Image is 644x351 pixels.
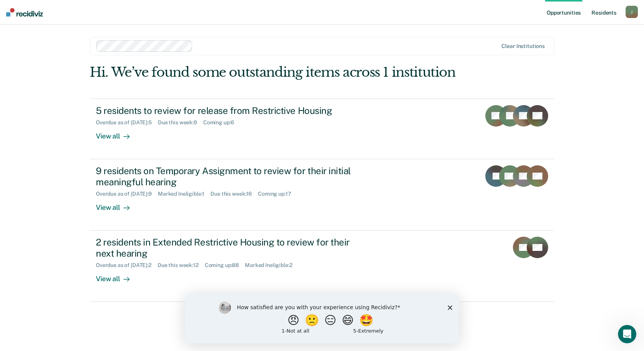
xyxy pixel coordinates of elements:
[90,99,554,159] a: 5 residents to review for release from Restrictive HousingOverdue as of [DATE]:5Due this week:9Co...
[618,325,636,343] iframe: Intercom live chat
[258,191,297,197] div: Coming up : 17
[158,119,203,126] div: Due this week : 9
[96,191,158,197] div: Overdue as of [DATE] : 9
[205,262,245,269] div: Coming up : 88
[90,64,462,80] div: Hi. We’ve found some outstanding items across 1 institution
[90,159,554,231] a: 9 residents on Temporary Assignment to review for their initial meaningful hearingOverdue as of [...
[501,43,545,49] div: Clear institutions
[185,294,459,343] iframe: Survey by Kim from Recidiviz
[245,262,298,269] div: Marked Ineligible : 2
[203,119,240,126] div: Coming up : 6
[90,231,554,302] a: 2 residents in Extended Restrictive Housing to review for their next hearingOverdue as of [DATE]:...
[210,191,258,197] div: Due this week : 16
[96,165,365,188] div: 9 residents on Temporary Assignment to review for their initial meaningful hearing
[96,237,365,259] div: 2 residents in Extended Restrictive Housing to review for their next hearing
[158,191,210,197] div: Marked Ineligible : 1
[626,6,638,18] button: J
[96,125,139,140] div: View all
[158,262,205,269] div: Due this week : 12
[96,119,158,126] div: Overdue as of [DATE] : 5
[96,197,139,212] div: View all
[96,105,365,116] div: 5 residents to review for release from Restrictive Housing
[6,8,43,16] img: Recidiviz
[96,268,139,283] div: View all
[96,262,158,269] div: Overdue as of [DATE] : 2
